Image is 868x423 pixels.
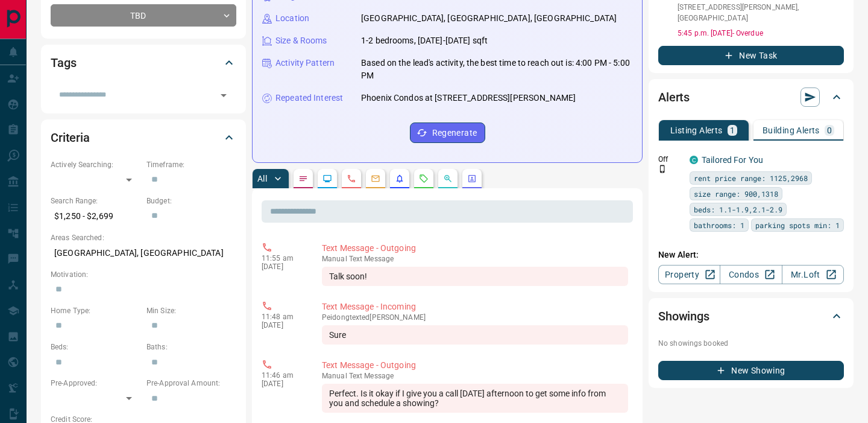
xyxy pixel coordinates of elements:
[678,28,844,39] p: 5:45 p.m. [DATE] - Overdue
[690,156,698,164] div: condos.ca
[467,174,477,183] svg: Agent Actions
[51,342,140,352] p: Beds:
[262,313,304,321] p: 11:48 am
[658,83,844,112] div: Alerts
[51,305,140,316] p: Home Type:
[146,342,236,352] p: Baths:
[658,165,667,173] svg: Push Notification Only
[51,128,90,147] h2: Criteria
[51,243,236,263] p: [GEOGRAPHIC_DATA], [GEOGRAPHIC_DATA]
[694,219,744,231] span: bathrooms: 1
[275,12,309,25] p: Location
[322,174,332,183] svg: Lead Browsing Activity
[827,126,832,135] p: 0
[694,203,782,215] span: beds: 1.1-1.9,2.1-2.9
[322,372,347,380] span: manual
[658,154,682,165] p: Off
[694,172,808,184] span: rent price range: 1125,2968
[678,2,832,24] p: [STREET_ADDRESS][PERSON_NAME] , [GEOGRAPHIC_DATA]
[322,325,628,345] div: Sure
[694,188,778,200] span: size range: 900,1318
[322,313,628,322] p: Peidong texted [PERSON_NAME]
[322,255,628,263] p: Text Message
[275,92,343,104] p: Repeated Interest
[322,301,628,313] p: Text Message - Incoming
[146,305,236,316] p: Min Size:
[658,307,709,326] h2: Showings
[361,92,576,104] p: Phoenix Condos at [STREET_ADDRESS][PERSON_NAME]
[658,302,844,331] div: Showings
[658,87,690,107] h2: Alerts
[51,48,236,77] div: Tags
[146,378,236,389] p: Pre-Approval Amount:
[257,174,267,183] p: All
[51,378,140,389] p: Pre-Approved:
[51,232,236,243] p: Areas Searched:
[730,126,735,135] p: 1
[322,384,628,413] div: Perfect. Is it okay if I give you a call [DATE] afternoon to get some info from you and schedule ...
[658,265,720,284] a: Property
[262,254,304,262] p: 11:55 am
[755,219,840,231] span: parking spots min: 1
[275,34,327,47] p: Size & Rooms
[361,34,488,47] p: 1-2 bedrooms, [DATE]-[DATE] sqft
[51,196,140,206] p: Search Range:
[361,12,617,25] p: [GEOGRAPHIC_DATA], [GEOGRAPHIC_DATA], [GEOGRAPHIC_DATA]
[322,242,628,255] p: Text Message - Outgoing
[215,87,232,104] button: Open
[262,262,304,271] p: [DATE]
[322,359,628,372] p: Text Message - Outgoing
[262,380,304,388] p: [DATE]
[410,122,485,143] button: Regenerate
[322,255,347,263] span: manual
[262,371,304,380] p: 11:46 am
[658,361,844,380] button: New Showing
[51,123,236,152] div: Criteria
[658,46,844,65] button: New Task
[361,57,632,82] p: Based on the lead's activity, the best time to reach out is: 4:00 PM - 5:00 PM
[51,159,140,170] p: Actively Searching:
[670,126,723,135] p: Listing Alerts
[443,174,453,183] svg: Opportunities
[262,321,304,329] p: [DATE]
[322,267,628,286] div: Talk soon!
[322,372,628,380] p: Text Message
[419,174,429,183] svg: Requests
[720,265,782,284] a: Condos
[146,159,236,170] p: Timeframe:
[298,174,308,183] svg: Notes
[51,53,76,72] h2: Tags
[51,206,140,226] p: $1,250 - $2,699
[275,57,335,69] p: Activity Pattern
[658,338,844,349] p: No showings booked
[702,155,763,165] a: Tailored For You
[146,196,236,206] p: Budget:
[51,4,236,27] div: TBD
[763,126,820,135] p: Building Alerts
[371,174,380,183] svg: Emails
[658,249,844,261] p: New Alert:
[347,174,356,183] svg: Calls
[51,269,236,280] p: Motivation:
[782,265,844,284] a: Mr.Loft
[395,174,404,183] svg: Listing Alerts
